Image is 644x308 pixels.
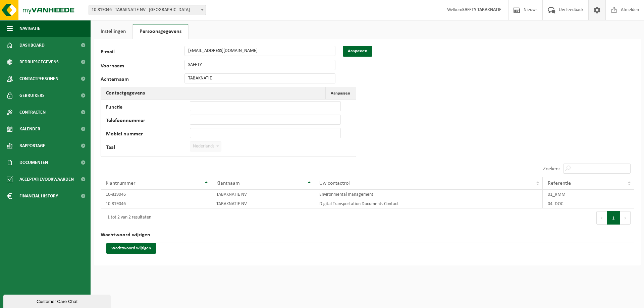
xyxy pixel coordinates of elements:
h2: Wachtwoord wijzigen [101,227,634,243]
span: Contactpersonen [19,70,58,87]
span: Contracten [19,104,46,121]
button: Aanpassen [343,46,372,57]
span: Klantnummer [106,181,136,186]
span: 10-819046 - TABAKNATIE NV - ANTWERPEN [89,5,206,15]
span: Kalender [19,121,40,137]
input: E-mail [184,46,335,56]
span: 10-819046 - TABAKNATIE NV - ANTWERPEN [89,5,206,15]
span: Aanpassen [331,91,350,96]
span: Bedrijfsgegevens [19,54,59,70]
button: Wachtwoord wijzigen [106,243,156,254]
iframe: chat widget [3,293,112,308]
a: Instellingen [94,24,132,39]
span: Acceptatievoorwaarden [19,171,74,188]
span: Navigatie [19,20,40,37]
label: Taal [106,145,190,151]
label: Mobiel nummer [106,131,190,138]
button: Aanpassen [325,87,355,99]
td: TABAKNATIE NV [211,199,314,208]
span: Documenten [19,154,48,171]
span: Dashboard [19,37,45,54]
label: E-mail [101,49,184,57]
label: Achternaam [101,77,184,83]
td: 10-819046 [101,190,211,199]
h2: Contactgegevens [101,87,150,99]
label: Zoeken: [543,166,560,172]
span: Nederlands [190,142,221,151]
td: TABAKNATIE NV [211,190,314,199]
span: Gebruikers [19,87,45,104]
a: Persoonsgegevens [133,24,188,39]
td: 10-819046 [101,199,211,208]
td: 01_RMM [543,190,634,199]
span: Uw contactrol [319,181,350,186]
button: Next [620,211,631,225]
strong: SAFETY TABAKNATIE [462,7,501,12]
td: Digital Transportation Documents Contact [314,199,543,208]
span: Klantnaam [216,181,240,186]
button: 1 [607,211,620,225]
span: Rapportage [19,137,45,154]
td: 04_DOC [543,199,634,208]
span: Nederlands [190,141,221,151]
span: Financial History [19,188,58,204]
span: Referentie [548,181,571,186]
div: 1 tot 2 van 2 resultaten [104,212,151,224]
label: Telefoonnummer [106,118,190,125]
td: Environmental management [314,190,543,199]
label: Functie [106,105,190,111]
button: Previous [596,211,607,225]
label: Voornaam [101,63,184,70]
